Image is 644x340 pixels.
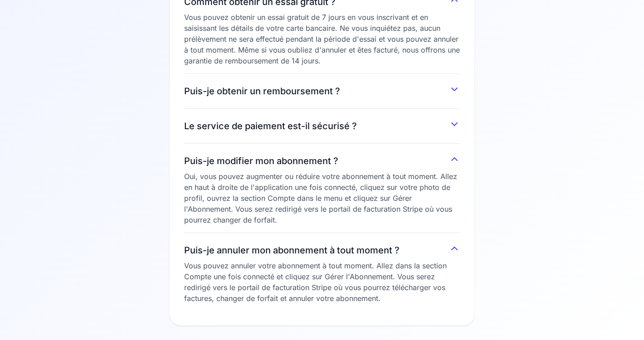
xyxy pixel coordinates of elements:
button: Le service de paiement est-il sécurisé ? [184,116,460,132]
button: Puis-je annuler mon abonnement à tout moment ? [184,240,460,257]
span: Puis-je modifier mon abonnement ? [184,155,338,167]
button: Puis-je modifier mon abonnement ? [184,151,460,167]
button: Puis-je obtenir un remboursement ? [184,81,460,97]
div: Vous pouvez annuler votre abonnement à tout moment. Allez dans la section Compte une fois connect... [184,260,460,304]
span: Puis-je obtenir un remboursement ? [184,85,340,97]
span: Puis-je annuler mon abonnement à tout moment ? [184,244,400,257]
div: Vous pouvez obtenir un essai gratuit de 7 jours en vous inscrivant et en saisissant les détails d... [184,12,460,66]
div: Oui, vous pouvez augmenter ou réduire votre abonnement à tout moment. Allez en haut à droite de l... [184,171,460,225]
span: Le service de paiement est-il sécurisé ? [184,120,357,132]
